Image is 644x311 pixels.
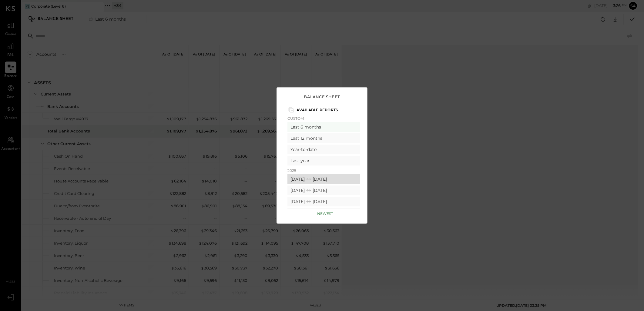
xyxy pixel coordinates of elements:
[297,108,338,112] p: Available Reports
[287,145,360,154] div: Year-to-date
[287,174,360,184] div: [DATE] [DATE]
[287,168,360,173] p: 2025
[287,156,360,166] div: Last year
[287,186,360,195] div: [DATE] [DATE]
[317,211,334,216] p: Newest
[287,208,360,218] div: [DATE] [DATE]
[304,94,340,99] h3: Balance Sheet
[287,197,360,206] div: [DATE] [DATE]
[287,116,360,121] p: Custom
[287,122,360,132] div: Last 6 months
[287,133,360,143] div: Last 12 months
